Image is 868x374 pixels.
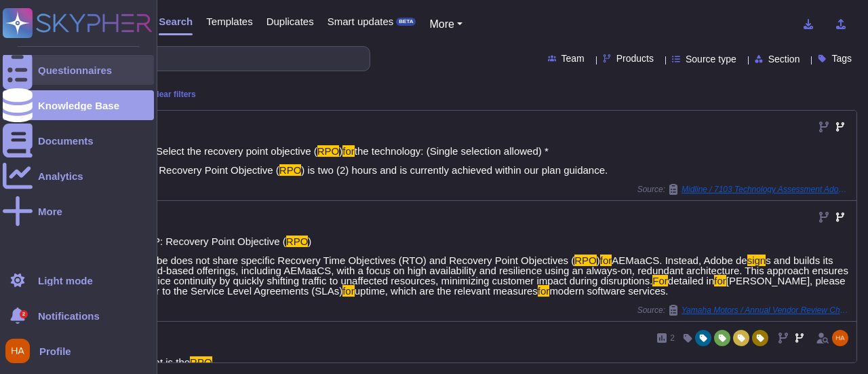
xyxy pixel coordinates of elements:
[159,16,193,26] span: Search
[747,255,766,266] mark: sign
[3,161,154,191] a: Analytics
[267,16,314,26] span: Duplicates
[429,18,454,30] span: More
[138,255,848,286] span: s and builds its cloud-based offerings, including AEMaaCS, with a focus on high availability and ...
[38,171,83,181] div: Analytics
[139,145,317,157] span: 2.4 Select the recovery point objective (
[670,334,675,342] span: 2
[612,255,747,266] span: AEMaaCS. Instead, Adobe de
[637,184,851,195] span: Source:
[38,311,100,321] span: Notifications
[3,90,154,120] a: Knowledge Base
[831,54,852,63] span: Tags
[561,54,585,63] span: Team
[151,90,196,98] span: Clear filters
[652,275,668,286] mark: For
[317,145,340,157] mark: RPO
[682,306,851,314] span: Yamaha Motors / Annual Vendor Review Checklist 2025
[38,276,93,286] div: Light mode
[38,206,62,217] div: More
[38,65,112,75] div: Questionnaires
[190,356,212,368] mark: RPO
[682,185,851,193] span: Midline / 7103 Technology Assessment Adobe Sign (1)
[139,356,190,368] span: What is the
[342,285,355,297] mark: for
[342,145,355,157] mark: for
[39,346,71,356] span: Profile
[396,18,416,26] div: BETA
[768,54,800,64] span: Section
[139,236,286,247] span: BCP: Recovery Point Objective (
[600,255,612,266] mark: for
[38,100,119,111] div: Knowledge Base
[3,126,154,155] a: Documents
[832,330,848,346] img: user
[339,145,342,157] span: )
[301,164,608,176] span: ) is two (2) hours and is currently achieved within our plan guidance.
[286,236,309,247] mark: RPO
[597,255,600,266] span: )
[206,16,252,26] span: Templates
[20,310,28,318] div: 2
[549,285,668,297] span: modern software services.
[328,16,394,26] span: Smart updates
[637,305,851,316] span: Source:
[3,336,39,366] button: user
[355,145,549,157] span: the technology: (Single selection allowed) *
[714,275,726,286] mark: for
[38,136,94,146] div: Documents
[355,285,538,297] span: uptime, which are the relevant measures
[3,55,154,85] a: Questionnaires
[616,54,654,63] span: Products
[138,255,574,266] span: Adobe does not share specific Recovery Time Objectives (RTO) and Recovery Point Objectives (
[686,54,736,64] span: Source type
[574,255,597,266] mark: RPO
[429,16,462,33] button: More
[308,236,311,247] span: )
[538,285,550,297] mark: for
[138,164,279,176] span: The Recovery Point Objective (
[5,339,30,363] img: user
[279,164,302,176] mark: RPO
[54,47,356,71] input: Search a question or template...
[668,275,714,286] span: detailed in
